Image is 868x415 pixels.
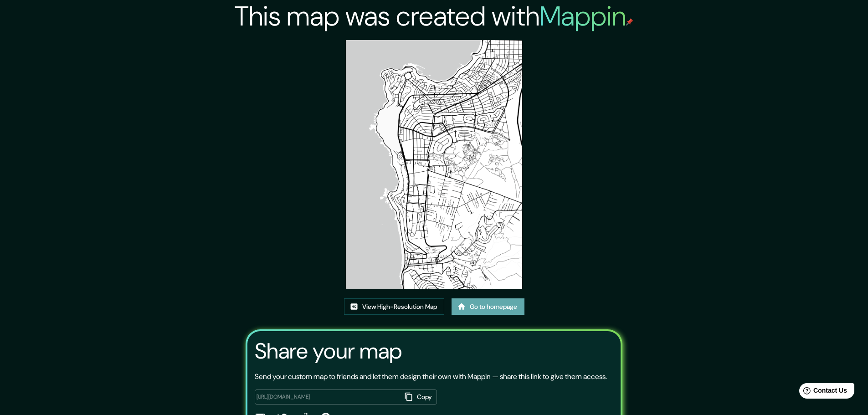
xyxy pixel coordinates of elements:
[452,298,524,315] a: Go to homepage
[255,338,402,364] h3: Share your map
[344,298,444,315] a: View High-Resolution Map
[346,40,522,289] img: created-map
[401,389,437,405] button: Copy
[626,18,633,26] img: mappin-pin
[787,379,858,405] iframe: Help widget launcher
[255,371,607,382] p: Send your custom map to friends and let them design their own with Mappin — share this link to gi...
